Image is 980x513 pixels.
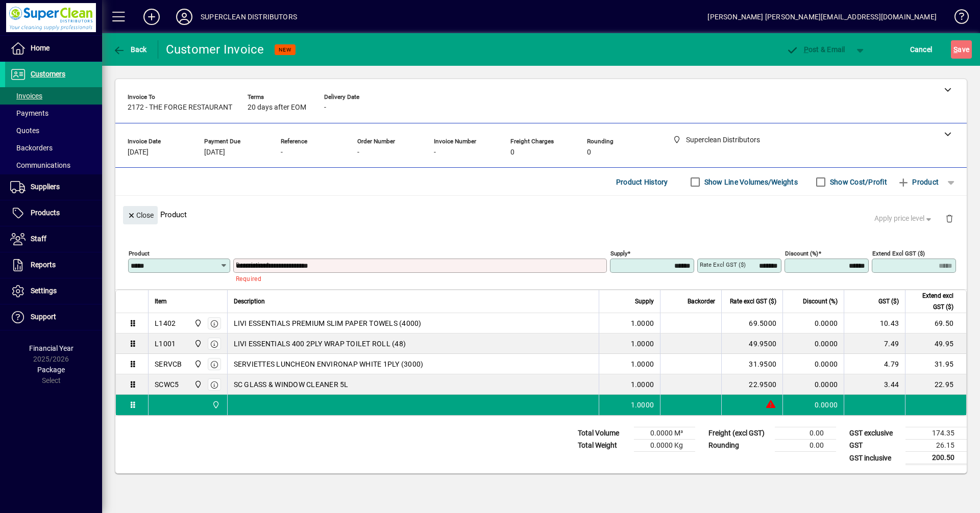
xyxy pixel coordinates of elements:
[703,427,775,440] td: Freight (excl GST)
[905,313,966,334] td: 69.50
[870,210,938,228] button: Apply price level
[234,339,406,349] span: LIVI ESSENTIALS 400 2PLY WRAP TOILET ROLL (48)
[634,427,695,440] td: 0.0000 M³
[610,250,627,257] mat-label: Supply
[37,366,65,374] span: Package
[127,207,154,224] span: Close
[631,379,654,390] span: 1.0000
[953,41,969,58] span: ave
[612,173,672,191] button: Product History
[937,214,962,223] app-page-header-button: Delete
[191,318,203,329] span: Superclean Distributors
[5,278,102,304] a: Settings
[728,339,776,349] div: 49.9500
[5,139,102,157] a: Backorders
[782,374,844,395] td: 0.0000
[209,399,221,411] span: Superclean Distributors
[155,339,176,349] div: L1001
[10,109,48,117] span: Payments
[5,122,102,139] a: Quotes
[31,261,56,269] span: Reports
[201,9,297,25] div: SUPERCLEAN DISTRIBUTORS
[905,374,966,395] td: 22.95
[573,427,634,440] td: Total Volume
[616,174,668,190] span: Product History
[510,148,514,157] span: 0
[135,8,168,26] button: Add
[730,296,776,307] span: Rate excl GST ($)
[129,250,150,257] mat-label: Product
[707,9,937,25] div: [PERSON_NAME] [PERSON_NAME][EMAIL_ADDRESS][DOMAIN_NAME]
[785,250,818,257] mat-label: Discount (%)
[191,338,203,349] span: Superclean Distributors
[31,70,65,78] span: Customers
[782,354,844,374] td: 0.0000
[5,157,102,174] a: Communications
[120,210,160,219] app-page-header-button: Close
[878,296,899,307] span: GST ($)
[937,206,962,230] button: Delete
[10,161,70,169] span: Communications
[115,196,967,233] div: Product
[905,334,966,354] td: 49.95
[844,452,905,465] td: GST inclusive
[128,104,232,112] span: 2172 - THE FORGE RESTAURANT
[703,440,775,452] td: Rounding
[191,379,203,390] span: Superclean Distributors
[874,213,934,224] span: Apply price level
[872,250,925,257] mat-label: Extend excl GST ($)
[236,273,599,284] mat-error: Required
[31,235,46,243] span: Staff
[828,177,887,187] label: Show Cost/Profit
[234,318,422,328] span: LIVI ESSENTIALS PREMIUM SLIM PAPER TOWELS (4000)
[236,261,266,268] mat-label: Description
[248,104,306,112] span: 20 days after EOM
[102,40,158,59] app-page-header-button: Back
[5,304,102,330] a: Support
[631,339,654,349] span: 1.0000
[635,296,654,307] span: Supply
[573,440,634,452] td: Total Weight
[587,148,591,157] span: 0
[191,358,203,370] span: Superclean Distributors
[31,183,60,191] span: Suppliers
[728,318,776,328] div: 69.5000
[804,45,808,54] span: P
[702,177,798,187] label: Show Line Volumes/Weights
[912,290,953,313] span: Extend excl GST ($)
[5,200,102,226] a: Products
[844,440,905,452] td: GST
[844,374,905,395] td: 3.44
[782,313,844,334] td: 0.0000
[775,427,836,440] td: 0.00
[905,452,967,465] td: 200.50
[168,8,201,26] button: Profile
[113,45,147,54] span: Back
[10,126,39,135] span: Quotes
[634,440,695,452] td: 0.0000 Kg
[688,296,715,307] span: Backorder
[844,334,905,354] td: 7.49
[951,40,972,59] button: Save
[905,427,967,440] td: 174.35
[31,44,50,52] span: Home
[908,40,935,59] button: Cancel
[782,334,844,354] td: 0.0000
[10,144,53,152] span: Backorders
[155,359,182,369] div: SERVCB
[5,252,102,278] a: Reports
[234,296,265,307] span: Description
[905,440,967,452] td: 26.15
[781,40,850,59] button: Post & Email
[234,379,349,390] span: SC GLASS & WINDOW CLEANER 5L
[5,174,102,200] a: Suppliers
[29,344,73,352] span: Financial Year
[204,148,225,157] span: [DATE]
[281,148,283,157] span: -
[947,2,967,35] a: Knowledge Base
[5,226,102,252] a: Staff
[844,313,905,334] td: 10.43
[728,379,776,390] div: 22.9500
[953,45,958,54] span: S
[910,41,933,58] span: Cancel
